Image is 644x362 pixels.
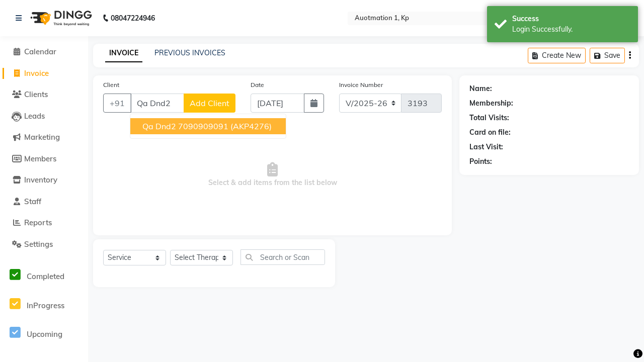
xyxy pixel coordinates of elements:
[26,4,95,32] img: logo
[154,48,225,57] a: PREVIOUS INVOICES
[469,113,509,123] div: Total Visits:
[103,80,119,89] label: Client
[3,217,86,229] a: Reports
[469,156,492,167] div: Points:
[178,121,228,131] ngb-highlight: 7090909091
[142,121,176,131] span: Qa Dnd2
[27,271,64,281] span: Completed
[190,98,229,108] span: Add Client
[24,132,60,142] span: Marketing
[339,80,383,89] label: Invoice Number
[24,68,49,78] span: Invoice
[3,132,86,143] a: Marketing
[24,47,56,56] span: Calendar
[512,14,630,24] div: Success
[27,329,62,339] span: Upcoming
[24,154,56,163] span: Members
[230,121,272,131] span: (AKP4276)
[3,111,86,122] a: Leads
[3,46,86,58] a: Calendar
[512,24,630,35] div: Login Successfully.
[24,197,41,206] span: Staff
[3,89,86,101] a: Clients
[528,48,586,63] button: Create New
[469,98,513,109] div: Membership:
[24,218,52,227] span: Reports
[590,48,625,63] button: Save
[469,83,492,94] div: Name:
[3,239,86,250] a: Settings
[3,68,86,79] a: Invoice
[251,80,264,89] label: Date
[469,127,511,138] div: Card on file:
[111,4,155,32] b: 08047224946
[24,89,48,99] span: Clients
[3,153,86,165] a: Members
[3,174,86,186] a: Inventory
[27,301,64,310] span: InProgress
[130,94,184,113] input: Search by Name/Mobile/Email/Code
[24,239,53,249] span: Settings
[184,94,235,113] button: Add Client
[103,94,131,113] button: +91
[3,196,86,208] a: Staff
[103,125,442,225] span: Select & add items from the list below
[240,249,325,265] input: Search or Scan
[24,111,45,121] span: Leads
[469,142,503,152] div: Last Visit:
[24,175,57,185] span: Inventory
[105,44,142,62] a: INVOICE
